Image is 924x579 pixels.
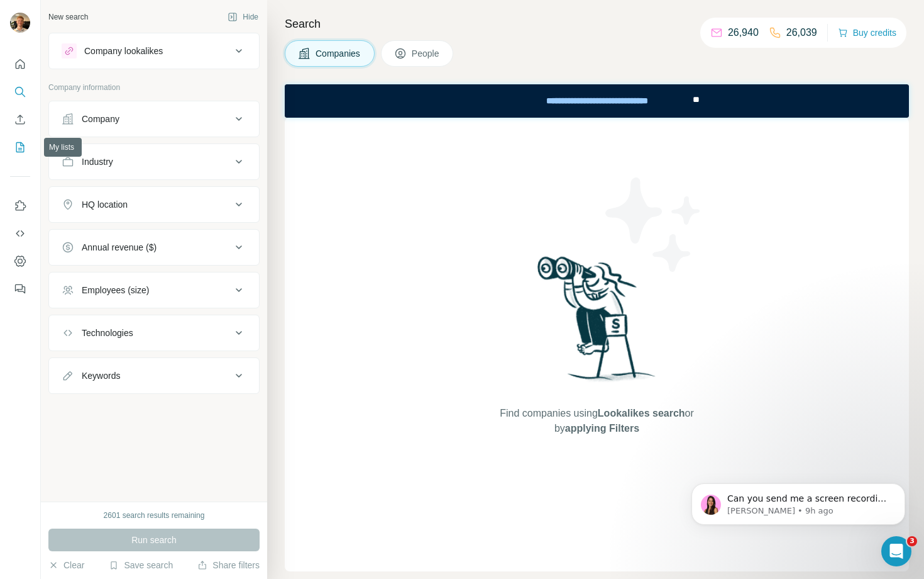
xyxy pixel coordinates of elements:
span: Lookalikes search [598,408,685,419]
button: Hide [219,8,267,26]
img: Avatar [10,13,30,33]
div: New search [48,11,88,23]
div: Keywords [82,369,120,382]
button: Search [10,81,30,103]
button: Enrich CSV [10,108,30,131]
h4: Search [285,15,909,33]
iframe: Banner [285,84,909,118]
button: Industry [49,147,259,177]
div: 2601 search results remaining [104,510,205,521]
button: Use Surfe on LinkedIn [10,194,30,217]
button: Technologies [49,318,259,348]
img: Surfe Illustration - Woman searching with binoculars [532,253,663,393]
span: 3 [907,536,917,546]
p: 26,940 [728,25,759,40]
p: 26,039 [786,25,817,40]
span: Can you send me a screen recording using this tool if this persists? This is for us to analyse yo... [55,37,216,97]
button: Feedback [10,278,30,300]
button: Buy credits [838,24,896,42]
button: Company [49,104,259,134]
div: Company lookalikes [84,45,163,57]
button: Annual revenue ($) [49,232,259,262]
button: Keywords [49,361,259,391]
button: HQ location [49,189,259,220]
p: Company information [48,82,260,93]
div: HQ location [82,198,128,211]
button: Dashboard [10,250,30,273]
iframe: Intercom notifications message [673,457,924,545]
div: Industry [82,155,113,168]
button: Use Surfe API [10,222,30,245]
button: Company lookalikes [49,36,259,66]
img: Surfe Illustration - Stars [597,168,710,281]
div: Annual revenue ($) [82,241,157,254]
button: Save search [109,559,173,571]
button: Quick start [10,53,30,76]
span: Find companies using or by [496,406,697,436]
iframe: Intercom live chat [881,536,911,566]
div: Technologies [82,327,133,339]
p: Message from Aurélie, sent 9h ago [55,48,217,60]
span: Companies [316,47,361,60]
div: Employees (size) [82,284,149,296]
span: People [412,47,441,60]
button: Clear [48,559,84,571]
button: My lists [10,136,30,159]
div: Company [82,113,119,125]
button: Share filters [197,559,260,571]
button: Employees (size) [49,275,259,305]
span: applying Filters [565,423,639,434]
